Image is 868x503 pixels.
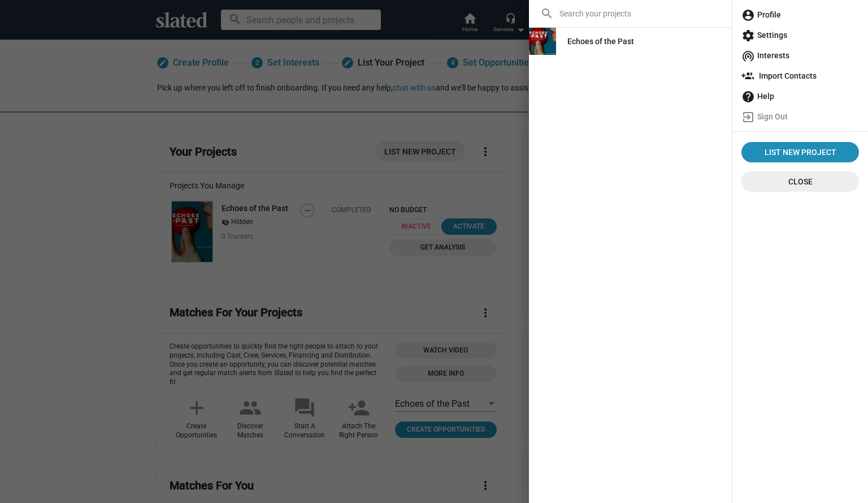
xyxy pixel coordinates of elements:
[750,171,850,192] span: Close
[737,45,863,66] a: Interests
[737,86,863,106] a: Help
[741,171,859,192] button: Close
[741,86,859,106] span: Help
[529,28,556,55] img: Echoes of the Past
[741,29,755,42] mat-icon: settings
[741,106,859,127] span: Sign Out
[737,25,863,45] a: Settings
[741,8,755,22] mat-icon: account_circle
[737,5,863,25] a: Profile
[567,31,634,51] div: Echoes of the Past
[741,66,859,86] span: Import Contacts
[540,7,554,20] mat-icon: search
[741,49,755,63] mat-icon: wifi_tethering
[741,142,859,162] a: List New Project
[737,66,863,86] a: Import Contacts
[558,31,643,51] a: Echoes of the Past
[737,106,863,127] a: Sign Out
[746,142,854,162] span: List New Project
[741,5,859,25] span: Profile
[741,25,859,45] span: Settings
[741,90,755,104] mat-icon: help
[741,45,859,66] span: Interests
[741,110,755,124] mat-icon: exit_to_app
